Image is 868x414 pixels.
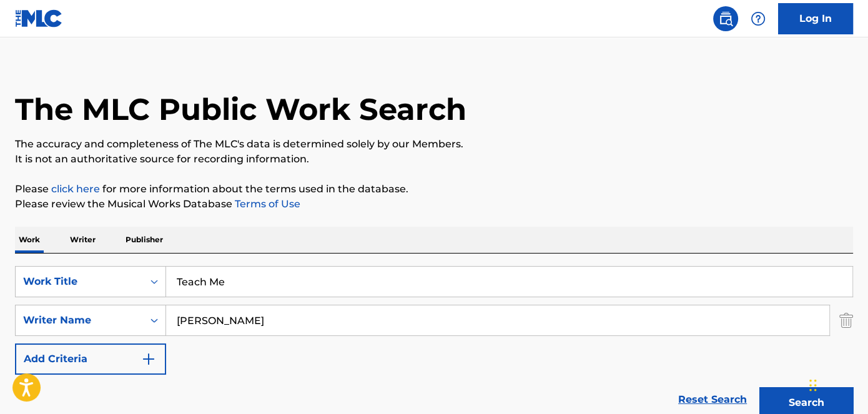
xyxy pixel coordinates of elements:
a: Terms of Use [232,198,300,210]
iframe: Chat Widget [806,354,868,414]
img: search [718,11,733,26]
button: Add Criteria [15,343,166,375]
p: Writer [66,227,99,253]
img: help [751,11,766,26]
a: click here [51,183,100,195]
p: The accuracy and completeness of The MLC's data is determined solely by our Members. [15,137,853,152]
img: MLC Logo [15,9,63,27]
div: Work Title [23,274,136,289]
a: Log In [778,3,853,34]
a: Public Search [713,6,738,31]
p: Please for more information about the terms used in the database. [15,182,853,197]
h1: The MLC Public Work Search [15,91,466,128]
p: Work [15,227,44,253]
p: Please review the Musical Works Database [15,197,853,212]
a: Reset Search [672,386,753,413]
img: 9d2ae6d4665cec9f34b9.svg [141,352,156,367]
div: Writer Name [23,313,136,328]
div: Help [746,6,771,31]
img: Delete Criterion [839,305,853,336]
p: It is not an authoritative source for recording information. [15,152,853,167]
p: Publisher [122,227,167,253]
div: Drag [809,367,817,404]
